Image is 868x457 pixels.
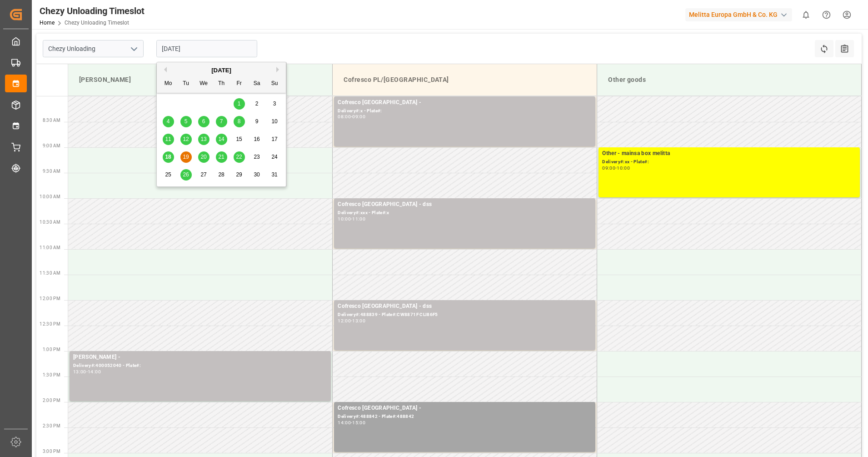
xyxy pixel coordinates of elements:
[271,171,277,178] span: 31
[602,149,856,158] div: Other - mainsa box melitta
[156,40,257,57] input: DD.MM.YYYY
[338,404,592,413] div: Cofresco [GEOGRAPHIC_DATA] -
[160,95,284,184] div: month 2025-08
[218,136,224,142] span: 14
[183,154,189,160] span: 19
[202,118,205,125] span: 6
[236,154,242,160] span: 22
[216,116,227,127] div: Choose Thursday, August 7th, 2025
[269,134,280,145] div: Choose Sunday, August 17th, 2025
[251,78,263,90] div: Sa
[685,6,796,23] button: Melitta Europa GmbH & Co. KG
[234,78,245,90] div: Fr
[183,171,189,178] span: 26
[198,169,210,181] div: Choose Wednesday, August 27th, 2025
[88,370,101,374] div: 14:00
[40,321,60,326] span: 12:30 PM
[234,151,245,163] div: Choose Friday, August 22nd, 2025
[73,353,327,362] div: [PERSON_NAME] -
[218,171,224,178] span: 28
[86,370,88,374] div: -
[40,245,60,250] span: 11:00 AM
[127,42,140,56] button: open menu
[216,169,227,181] div: Choose Thursday, August 28th, 2025
[43,40,144,57] input: Type to search/select
[43,423,60,428] span: 2:30 PM
[198,134,210,145] div: Choose Wednesday, August 13th, 2025
[43,347,60,352] span: 1:00 PM
[255,118,259,125] span: 9
[251,151,263,163] div: Choose Saturday, August 23rd, 2025
[271,118,277,125] span: 10
[180,169,192,181] div: Choose Tuesday, August 26th, 2025
[338,107,592,115] div: Delivery#:x - Plate#:
[218,154,224,160] span: 21
[43,449,60,454] span: 3:00 PM
[40,220,60,225] span: 10:30 AM
[43,118,60,123] span: 8:30 AM
[269,98,280,110] div: Choose Sunday, August 3rd, 2025
[234,98,245,110] div: Choose Friday, August 1st, 2025
[163,134,174,145] div: Choose Monday, August 11th, 2025
[816,5,837,25] button: Help Center
[796,5,816,25] button: show 0 new notifications
[165,154,171,160] span: 18
[200,154,206,160] span: 20
[200,171,206,178] span: 27
[617,166,630,170] div: 10:00
[271,154,277,160] span: 24
[198,78,210,90] div: We
[251,98,263,110] div: Choose Saturday, August 2nd, 2025
[352,217,365,221] div: 11:00
[40,296,60,301] span: 12:00 PM
[352,421,365,425] div: 15:00
[269,169,280,181] div: Choose Sunday, August 31st, 2025
[269,116,280,127] div: Choose Sunday, August 10th, 2025
[180,151,192,163] div: Choose Tuesday, August 19th, 2025
[238,118,241,125] span: 8
[685,8,792,21] div: Melitta Europa GmbH & Co. KG
[185,118,188,125] span: 5
[251,134,263,145] div: Choose Saturday, August 16th, 2025
[352,115,365,119] div: 09:00
[254,136,259,142] span: 16
[338,319,351,323] div: 12:00
[216,78,227,90] div: Th
[338,421,351,425] div: 14:00
[269,78,280,90] div: Su
[604,71,854,88] div: Other goods
[238,100,241,107] span: 1
[236,171,242,178] span: 29
[43,398,60,403] span: 2:00 PM
[75,71,325,88] div: [PERSON_NAME]
[165,171,171,178] span: 25
[40,194,60,199] span: 10:00 AM
[234,169,245,181] div: Choose Friday, August 29th, 2025
[234,116,245,127] div: Choose Friday, August 8th, 2025
[254,154,259,160] span: 23
[351,115,352,119] div: -
[602,166,615,170] div: 09:00
[161,67,167,72] button: Previous Month
[338,217,351,221] div: 10:00
[254,171,259,178] span: 30
[269,151,280,163] div: Choose Sunday, August 24th, 2025
[183,136,189,142] span: 12
[157,66,286,75] div: [DATE]
[40,271,60,276] span: 11:30 AM
[338,209,592,217] div: Delivery#:xxx - Plate#:x
[200,136,206,142] span: 13
[271,136,277,142] span: 17
[216,134,227,145] div: Choose Thursday, August 14th, 2025
[180,116,192,127] div: Choose Tuesday, August 5th, 2025
[615,166,617,170] div: -
[43,169,60,174] span: 9:30 AM
[338,115,351,119] div: 08:00
[73,362,327,370] div: Delivery#:400052040 - Plate#:
[276,67,282,72] button: Next Month
[251,169,263,181] div: Choose Saturday, August 30th, 2025
[236,136,242,142] span: 15
[338,311,592,319] div: Delivery#:488839 - Plate#:CW8871F CLI86F5
[351,421,352,425] div: -
[338,302,592,311] div: Cofresco [GEOGRAPHIC_DATA] - dss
